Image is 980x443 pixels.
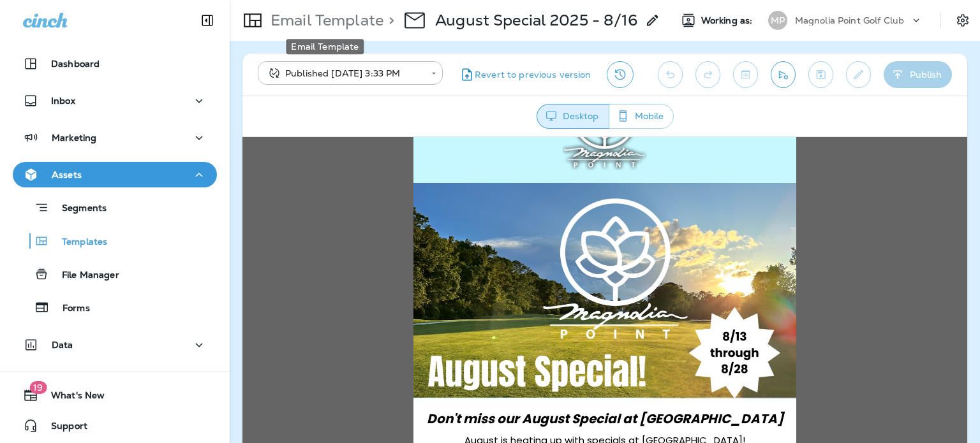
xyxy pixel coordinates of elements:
p: > [383,11,394,30]
span: August is heating up with specials at [GEOGRAPHIC_DATA]! [222,296,503,310]
button: Data [13,332,217,358]
span: 19 [29,381,47,394]
p: Magnolia Point Golf Club [795,15,904,25]
div: Published [DATE] 3:33 PM [267,67,422,80]
button: Marketing [13,125,217,150]
p: Inbox [51,96,75,106]
button: Collapse Sidebar [189,8,225,33]
button: File Manager [13,261,217,287]
button: Inbox [13,88,217,113]
div: MP [768,11,787,30]
button: Revert to previous version [453,61,597,88]
button: Assets [13,162,217,187]
p: Marketing [52,133,96,143]
span: Revert to previous version [475,69,591,81]
button: View Changelog [607,61,634,88]
p: Forms [50,303,90,315]
p: Templates [49,236,107,249]
p: Dashboard [51,59,100,69]
button: Send test email [771,61,796,88]
button: Templates [13,228,217,254]
span: Support [38,421,87,436]
button: Dashboard [13,51,217,76]
button: Desktop [537,104,609,129]
p: File Manager [49,270,119,282]
button: Forms [13,294,217,321]
p: Email Template [265,11,383,30]
button: 19What's New [13,382,217,408]
button: Support [13,413,217,439]
p: Segments [49,203,107,215]
button: Segments [13,194,217,221]
span: What's New [38,390,105,405]
p: August Special 2025 - 8/16 [435,11,637,30]
p: Data [52,340,73,350]
button: Settings [951,9,974,32]
img: Magnolia-Point--August-Specials-2025---Blog.png [171,46,554,261]
p: Assets [52,170,82,180]
span: No matter when you play, the savings are here: [251,316,475,330]
button: Mobile [609,104,674,129]
span: Working as: [701,15,755,26]
div: Email Template [286,39,364,54]
em: Don't miss our August Special at [GEOGRAPHIC_DATA] [184,273,541,291]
